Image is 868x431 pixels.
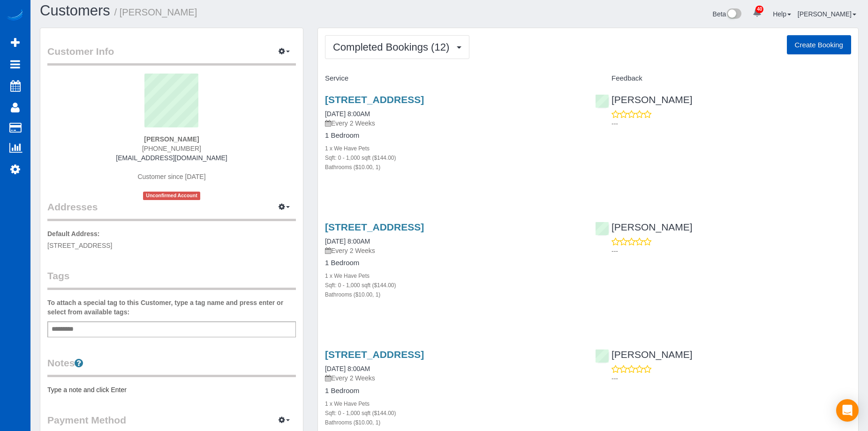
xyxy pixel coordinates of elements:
[47,229,100,238] label: Default Address:
[325,419,380,426] small: Bathrooms ($10.00, 1)
[748,3,766,23] a: 40
[325,282,396,289] small: Sqft: 0 - 1,000 sqft ($144.00)
[755,6,763,13] span: 40
[595,74,851,82] h4: Feedback
[325,119,581,128] p: Every 2 Weeks
[798,10,856,18] a: [PERSON_NAME]
[325,273,370,279] small: 1 x We Have Pets
[325,291,380,298] small: Bathrooms ($10.00, 1)
[47,385,296,394] pre: Type a note and click Enter
[333,41,454,53] span: Completed Bookings (12)
[137,173,205,180] span: Customer since [DATE]
[325,401,370,407] small: 1 x We Have Pets
[611,119,851,128] p: ---
[144,135,199,143] strong: [PERSON_NAME]
[325,222,424,232] a: [STREET_ADDRESS]
[595,222,693,232] a: [PERSON_NAME]
[40,2,110,19] a: Customers
[325,246,581,255] p: Every 2 Weeks
[116,154,227,162] a: [EMAIL_ADDRESS][DOMAIN_NAME]
[595,349,693,360] a: [PERSON_NAME]
[325,74,581,82] h4: Service
[47,45,296,66] legend: Customer Info
[47,242,112,249] span: [STREET_ADDRESS]
[143,192,200,200] span: Unconfirmed Account
[836,399,859,422] div: Open Intercom Messenger
[325,373,581,383] p: Every 2 Weeks
[114,7,197,17] small: / [PERSON_NAME]
[611,246,851,256] p: ---
[595,94,693,105] a: [PERSON_NAME]
[726,8,741,21] img: New interface
[773,10,791,18] a: Help
[325,155,396,161] small: Sqft: 0 - 1,000 sqft ($144.00)
[142,145,201,152] span: [PHONE_NUMBER]
[47,269,296,290] legend: Tags
[325,410,396,416] small: Sqft: 0 - 1,000 sqft ($144.00)
[325,238,370,245] a: [DATE] 8:00AM
[325,259,581,267] h4: 1 Bedroom
[713,10,742,18] a: Beta
[325,110,370,118] a: [DATE] 8:00AM
[787,35,851,55] button: Create Booking
[325,349,424,360] a: [STREET_ADDRESS]
[325,145,370,152] small: 1 x We Have Pets
[47,356,296,377] legend: Notes
[325,387,581,395] h4: 1 Bedroom
[611,374,851,383] p: ---
[6,9,24,22] img: Automaid Logo
[325,132,581,140] h4: 1 Bedroom
[325,35,469,59] button: Completed Bookings (12)
[325,94,424,105] a: [STREET_ADDRESS]
[325,164,380,171] small: Bathrooms ($10.00, 1)
[47,298,296,317] label: To attach a special tag to this Customer, type a tag name and press enter or select from availabl...
[325,365,370,372] a: [DATE] 8:00AM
